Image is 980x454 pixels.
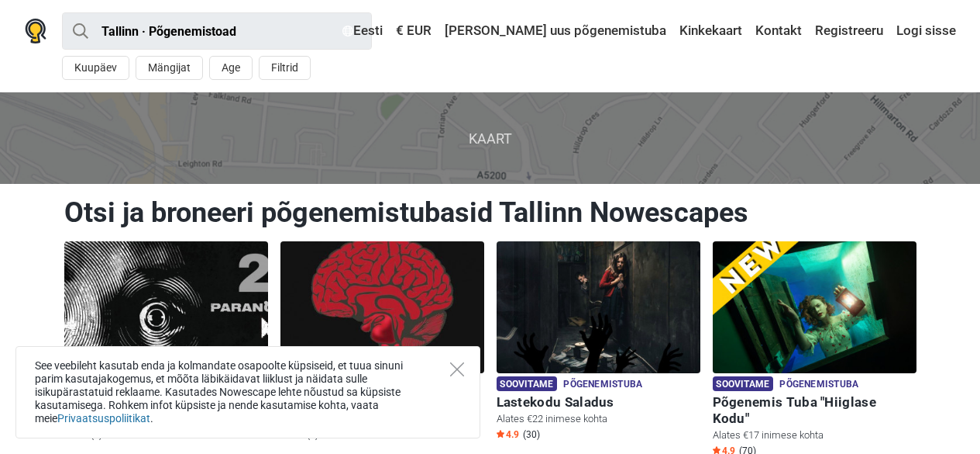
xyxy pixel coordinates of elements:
button: Kuupäev [62,56,129,80]
input: proovi “Tallinn” [62,12,372,50]
img: Lastekodu Saladus [497,241,700,373]
a: € EUR [392,17,435,45]
img: Nowescape logo [25,19,46,43]
button: Filtrid [259,56,311,80]
img: Põgenemis Tuba "Hiiglase Kodu" [713,241,916,373]
a: Paranoia Soovitame Põgenemistuba [MEDICAL_DATA] Alates €13 inimese kohta Star5.0 (1) [280,241,484,444]
h6: Põgenemis Tuba "Hiiglase Kodu" [713,394,916,427]
h1: Otsi ja broneeri põgenemistubasid Tallinn Nowescapes [64,196,916,230]
span: Põgenemistuba [563,376,642,393]
button: Close [450,362,464,376]
a: 2 Paranoid Reklaam Põgenemistuba 2 Paranoid Alates €12 inimese kohta Star2.0 (1) [64,241,268,444]
span: Põgenemistuba [779,376,858,393]
a: [PERSON_NAME] uus põgenemistuba [441,17,670,45]
span: Soovitame [497,376,558,391]
a: Kontakt [751,17,806,45]
img: Star [713,446,720,454]
h6: Lastekodu Saladus [497,394,700,411]
a: Kinkekaart [676,17,746,45]
p: Alates €17 inimese kohta [713,428,916,442]
img: Eesti [342,26,353,36]
a: Eesti [339,17,387,45]
a: Privaatsuspoliitikat [57,412,150,425]
a: Registreeru [811,17,887,45]
img: Star [497,430,504,438]
span: 4.9 [497,428,519,441]
span: (30) [523,428,540,441]
img: 2 Paranoid [64,241,268,373]
img: Paranoia [280,241,484,373]
p: Alates €22 inimese kohta [497,412,700,426]
a: Logi sisse [892,17,956,45]
div: See veebileht kasutab enda ja kolmandate osapoolte küpsiseid, et tuua sinuni parim kasutajakogemu... [15,346,480,438]
button: Mängijat [136,56,203,80]
span: Soovitame [713,376,774,391]
a: Lastekodu Saladus Soovitame Põgenemistuba Lastekodu Saladus Alates €22 inimese kohta Star4.9 (30) [497,241,700,444]
button: Age [209,56,253,80]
